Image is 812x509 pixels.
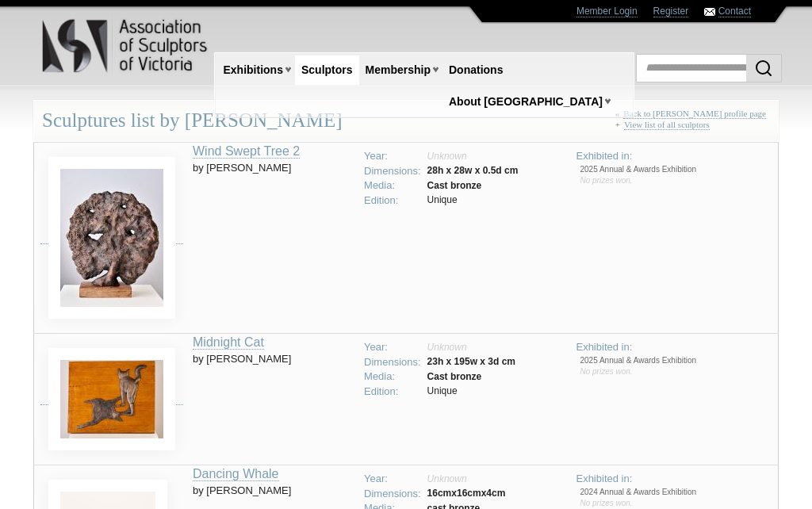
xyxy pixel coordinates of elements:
img: logo.png [41,16,210,76]
strong: Cast bronze [427,180,482,191]
li: 2025 Annual & Awards Exhibition [580,164,772,175]
a: Member Login [576,6,638,17]
a: About [GEOGRAPHIC_DATA] [442,87,609,117]
td: Dimensions: [361,487,424,502]
span: Unknown [427,151,467,162]
span: No prizes won. [580,367,632,376]
td: Media: [361,178,424,193]
strong: 28h x 28w x 0.5d cm [427,165,519,176]
td: Edition: [361,385,424,400]
img: Anna Meszaros [48,157,175,319]
td: Edition: [361,193,424,209]
li: 2024 Annual & Awards Exhibition [580,487,772,498]
span: Exhibited in: [576,341,632,353]
td: Dimensions: [361,164,424,179]
td: by [PERSON_NAME] [193,143,354,334]
td: Dimensions: [361,355,424,370]
a: Wind Swept Tree 2 [193,144,300,159]
div: Sculptures list by [PERSON_NAME] [33,100,779,142]
td: Year: [361,149,424,164]
a: Donations [442,55,509,85]
li: 2025 Annual & Awards Exhibition [580,355,772,366]
img: Search [754,59,773,78]
img: Anna Meszaros [48,348,175,450]
a: Exhibitions [217,55,289,85]
td: Year: [361,472,424,487]
a: Sculptors [295,55,359,85]
span: Exhibited in: [576,473,632,484]
span: Exhibited in: [576,150,632,162]
span: Unknown [427,342,467,353]
span: No prizes won. [580,499,632,507]
strong: 16cmx16cmx4cm [427,488,506,499]
a: Contact [718,6,751,17]
td: Media: [361,369,424,385]
a: Register [653,6,689,17]
a: Midnight Cat [193,335,264,350]
td: Year: [361,340,424,355]
a: Membership [359,55,437,85]
strong: Cast bronze [427,371,482,382]
td: Unique [424,193,522,209]
img: Contact ASV [704,8,715,16]
a: Back to [PERSON_NAME] profile page [623,109,766,119]
a: Dancing Whale [193,467,279,481]
td: Unique [424,385,519,400]
div: « + [615,109,770,136]
strong: 23h x 195w x 3d cm [427,356,515,367]
td: by [PERSON_NAME] [193,334,354,465]
span: No prizes won. [580,176,632,185]
span: Unknown [427,473,467,484]
a: View list of all sculptors [624,120,710,130]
